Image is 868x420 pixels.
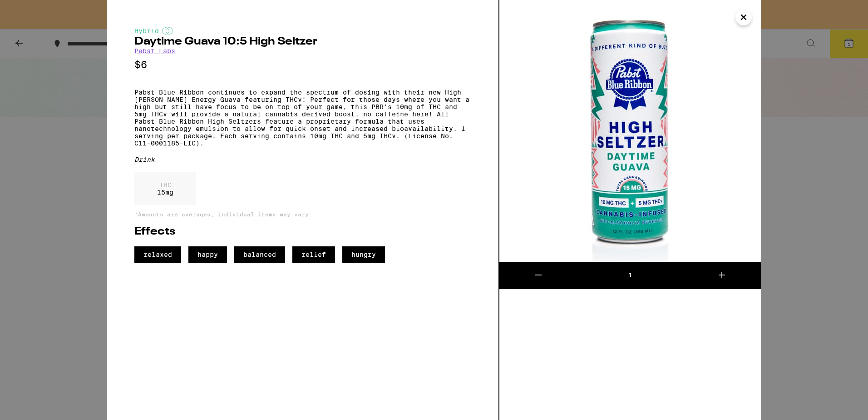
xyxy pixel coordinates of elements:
p: *Amounts are averages, individual items may vary. [134,211,471,217]
div: Hybrid [134,27,471,35]
p: $6 [134,59,471,70]
div: Drink [134,156,471,163]
h2: Daytime Guava 10:5 High Seltzer [134,36,471,47]
span: relaxed [134,246,181,263]
div: 1 [578,271,682,280]
p: Pabst Blue Ribbon continues to expand the spectrum of dosing with their new High [PERSON_NAME] En... [134,89,471,147]
a: Pabst Labs [134,47,175,55]
span: relief [292,246,335,263]
span: happy [188,246,227,263]
h2: Effects [134,226,471,237]
span: hungry [342,246,385,263]
span: Hi. Need any help? [5,6,65,14]
span: balanced [234,246,285,263]
div: 15 mg [134,172,196,205]
button: Close [735,9,752,25]
img: hybridColor.svg [162,27,173,35]
p: THC [157,181,173,189]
